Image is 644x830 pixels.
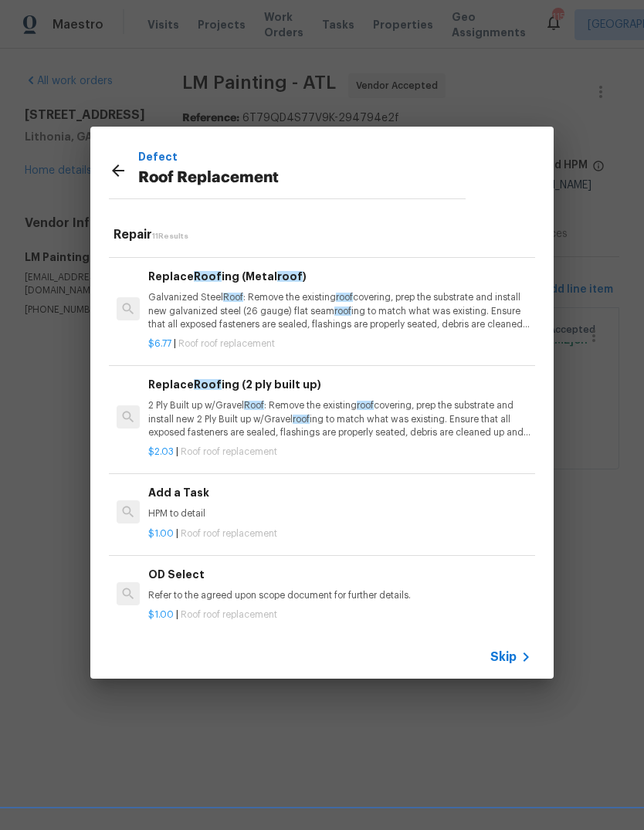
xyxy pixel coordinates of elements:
h6: OD Select [148,566,531,583]
p: Refer to the agreed upon scope document for further details. [148,589,531,602]
h6: Replace ing (2 ply built up) [148,376,531,393]
p: Galvanized Steel : Remove the existing covering, prep the substrate and install new galvanized st... [148,291,531,330]
span: Roof roof replacement [181,610,277,619]
h6: Add a Task [148,484,531,501]
p: | [148,445,531,459]
span: $1.00 [148,529,174,538]
p: Roof Replacement [138,166,466,191]
span: roof [334,307,351,316]
span: $2.03 [148,447,174,456]
h5: Repair [114,227,535,243]
p: | [148,527,531,540]
span: Roof [194,379,222,390]
p: Defect [138,148,466,165]
span: roof [277,271,303,282]
span: $1.00 [148,610,174,619]
span: Roof roof replacement [181,529,277,538]
h6: Replace ing (Metal ) [148,268,531,285]
span: Roof roof replacement [178,339,275,348]
span: roof [336,293,353,302]
span: Skip [490,649,517,665]
span: Roof [244,401,264,410]
p: | [148,608,531,622]
p: HPM to detail [148,507,531,520]
span: $6.77 [148,339,171,348]
span: roof [293,415,310,424]
span: roof [357,401,374,410]
span: Roof [194,271,222,282]
span: 11 Results [152,232,188,240]
p: 2 Ply Built up w/Gravel : Remove the existing covering, prep the substrate and install new 2 Ply ... [148,399,531,439]
span: Roof roof replacement [181,447,277,456]
p: | [148,337,531,351]
span: Roof [223,293,243,302]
